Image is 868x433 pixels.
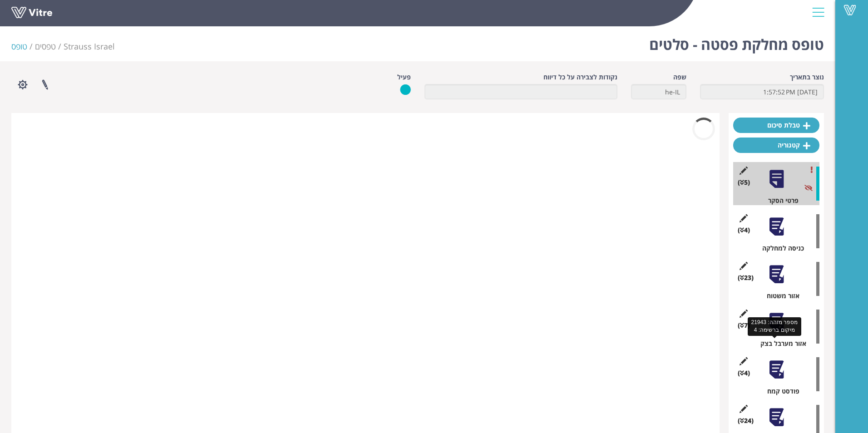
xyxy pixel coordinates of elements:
a: טבלת סיכום [733,118,819,133]
label: נקודות לצבירה על כל דיווח [543,73,617,82]
div: פרטי הסקר [740,196,819,205]
a: קטגוריה [733,138,819,153]
h1: טופס מחלקת פסטה - סלטים [649,23,824,61]
div: מספר מזהה: 21943 מיקום ברשימה: 4 [748,317,801,335]
li: טופס [11,41,35,53]
span: (5 ) [738,178,750,187]
div: אזור מערבל בצק [740,339,819,348]
img: yes [400,84,411,95]
span: (24 ) [738,416,754,425]
label: שפה [673,73,686,82]
span: (23 ) [738,273,754,282]
span: (4 ) [738,369,750,378]
label: נוצר בתאריך [790,73,824,82]
span: 222 [64,41,115,52]
div: אזור משטוח [740,291,819,300]
label: פעיל [397,73,411,82]
span: (4 ) [738,226,750,235]
a: טפסים [35,41,56,52]
div: פודסט קמח [740,387,819,396]
div: כניסה למחלקה [740,244,819,253]
span: (7 ) [738,321,750,330]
